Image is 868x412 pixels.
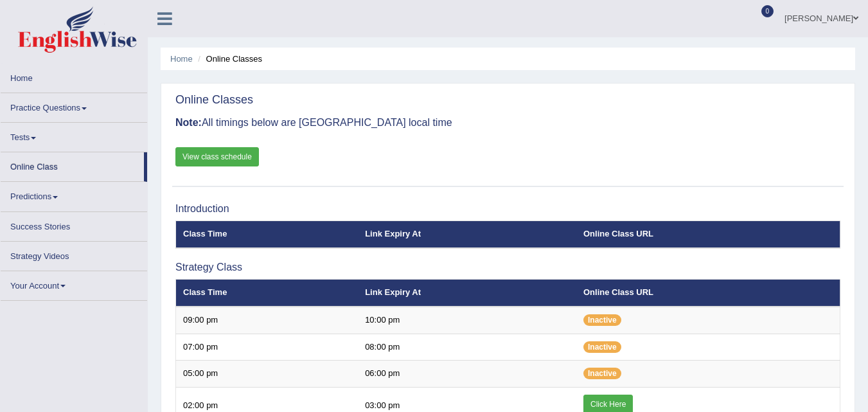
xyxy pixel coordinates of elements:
[175,262,840,273] h3: Strategy Class
[1,212,147,237] a: Success Stories
[358,221,576,248] th: Link Expiry At
[175,203,840,215] h3: Introduction
[175,117,202,128] b: Note:
[175,147,259,166] a: View class schedule
[176,280,359,307] th: Class Time
[576,221,840,248] th: Online Class URL
[1,123,147,148] a: Tests
[1,93,147,118] a: Practice Questions
[195,53,262,65] li: Online Classes
[175,117,840,129] h3: All timings below are [GEOGRAPHIC_DATA] local time
[583,314,621,326] span: Inactive
[583,341,621,353] span: Inactive
[358,361,576,388] td: 06:00 pm
[358,307,576,334] td: 10:00 pm
[176,334,359,361] td: 07:00 pm
[358,334,576,361] td: 08:00 pm
[583,368,621,379] span: Inactive
[1,64,147,89] a: Home
[176,221,359,248] th: Class Time
[175,94,253,107] h2: Online Classes
[761,5,774,17] span: 0
[176,307,359,334] td: 09:00 pm
[1,182,147,207] a: Predictions
[358,280,576,307] th: Link Expiry At
[176,361,359,388] td: 05:00 pm
[576,280,840,307] th: Online Class URL
[170,54,193,64] a: Home
[1,242,147,267] a: Strategy Videos
[1,152,144,177] a: Online Class
[1,271,147,296] a: Your Account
